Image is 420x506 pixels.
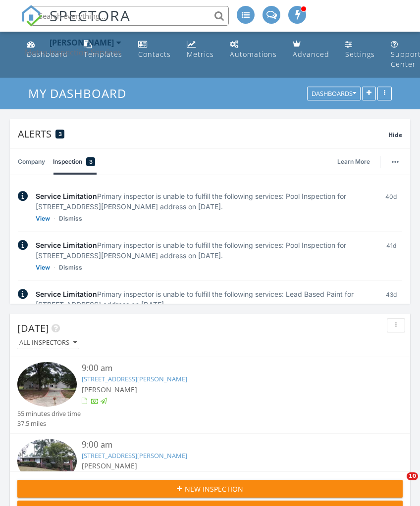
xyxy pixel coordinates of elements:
a: Advanced [289,36,333,64]
a: Automations (Advanced) [226,36,281,64]
div: 55 minutes drive time [17,409,81,418]
a: My Dashboard [28,85,135,101]
div: Primary inspector is unable to fulfill the following services: Pool Inspection for [STREET_ADDRES... [36,191,372,212]
div: Primary inspector is unable to fulfill the following services: Lead Based Paint for [STREET_ADDRE... [36,289,372,310]
div: [PERSON_NAME] [50,38,114,47]
img: info-2c025b9f2229fc06645a.svg [18,289,28,299]
span: [PERSON_NAME] [82,385,137,394]
div: 37.5 miles [17,419,81,428]
div: Alerts [18,127,388,140]
div: 43d [380,289,402,322]
a: View [36,263,50,273]
div: Settings [345,49,375,59]
div: Contacts [138,49,171,59]
a: Learn More [337,157,376,167]
button: Dashboards [307,87,361,101]
span: 3 [58,131,62,138]
button: New Inspection [17,480,403,498]
span: New Inspection [185,484,243,494]
a: Dismiss [59,263,82,273]
img: info-2c025b9f2229fc06645a.svg [18,191,28,201]
div: All Inspectors [19,339,77,346]
img: 9565635%2Freports%2F50bb7f42-63f4-45ad-9fc2-57d881ace2da%2Fcover_photos%2FMzW0lYa8F5J8K7IxoEHm%2F... [17,439,77,483]
button: All Inspectors [17,336,79,350]
a: [STREET_ADDRESS][PERSON_NAME] [82,374,187,383]
span: [PERSON_NAME] [82,461,137,470]
img: ellipsis-632cfdd7c38ec3a7d453.svg [392,161,399,163]
img: info-2c025b9f2229fc06645a.svg [18,240,28,250]
span: 10 [407,472,418,480]
a: Dismiss [59,214,82,224]
a: Inspection [53,149,95,175]
a: Contacts [134,36,175,64]
div: Advanced [293,49,329,59]
input: Search everything... [31,6,229,26]
a: 9:00 am [STREET_ADDRESS][PERSON_NAME] [PERSON_NAME] 23 minutes drive time 11.9 miles [17,439,403,505]
a: Company [18,149,45,175]
span: Service Limitation [36,241,97,249]
div: 41d [380,240,402,273]
span: [DATE] [17,322,49,335]
div: Metro Inspection Services [25,47,121,57]
div: Metrics [187,49,214,59]
a: 9:00 am [STREET_ADDRESS][PERSON_NAME] [PERSON_NAME] 55 minutes drive time 37.5 miles [17,362,403,428]
div: Automations [230,49,277,59]
div: 40d [380,191,402,224]
span: Service Limitation [36,192,97,200]
a: View [36,214,50,224]
a: [STREET_ADDRESS][PERSON_NAME] [82,451,187,460]
iframe: Intercom live chat [386,472,410,496]
span: Hide [388,131,402,139]
span: Service Limitation [36,290,97,298]
a: Settings [341,36,379,64]
img: 9572048%2Fcover_photos%2FrczDDYujz4oZgvUh4tsa%2Fsmall.9572048-1759148705651 [17,362,77,407]
div: Primary inspector is unable to fulfill the following services: Pool Inspection for [STREET_ADDRES... [36,240,372,261]
a: Metrics [183,36,218,64]
span: 3 [89,157,93,167]
div: 9:00 am [82,439,371,451]
div: 9:00 am [82,362,371,374]
div: Dashboards [312,91,356,97]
